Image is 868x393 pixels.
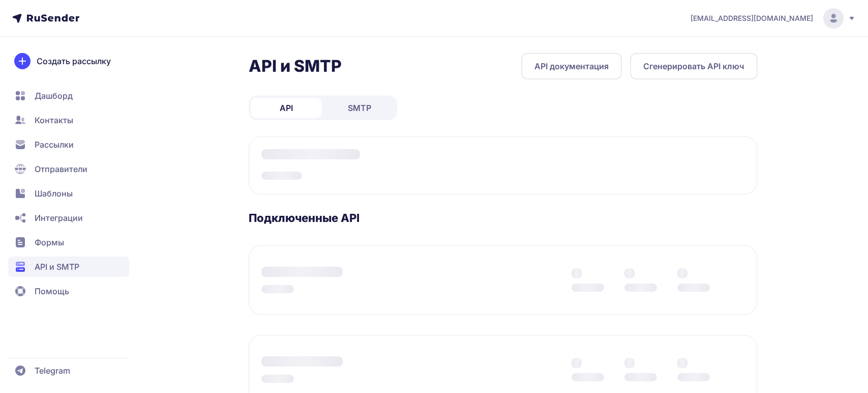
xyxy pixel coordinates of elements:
[35,187,73,200] span: Шаблоны
[251,98,322,118] a: API
[691,13,813,23] span: [EMAIL_ADDRESS][DOMAIN_NAME]
[249,56,342,76] h2: API и SMTP
[35,90,73,102] span: Дашборд
[8,360,129,381] a: Telegram
[35,364,70,377] span: Telegram
[348,102,371,114] span: SMTP
[324,98,395,118] a: SMTP
[37,55,111,67] span: Создать рассылку
[35,261,79,273] span: API и SMTP
[280,102,293,114] span: API
[35,163,87,175] span: Отправители
[35,114,73,126] span: Контакты
[35,236,64,248] span: Формы
[35,285,69,297] span: Помощь
[35,212,83,224] span: Интеграции
[249,211,758,225] h3: Подключенные API
[35,138,74,151] span: Рассылки
[630,53,758,79] button: Сгенерировать API ключ
[521,53,622,79] a: API документация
